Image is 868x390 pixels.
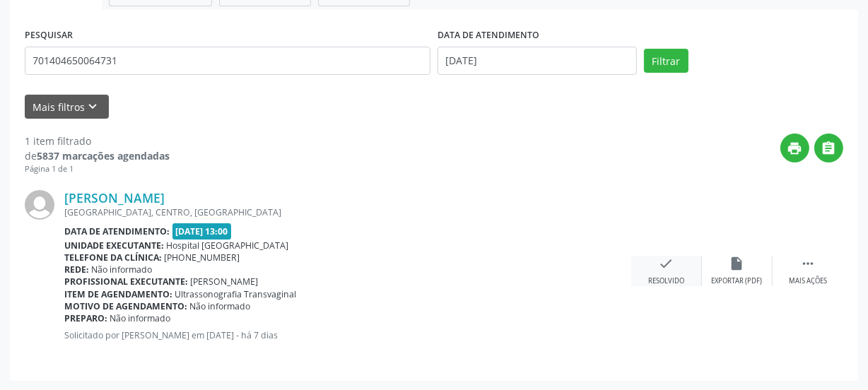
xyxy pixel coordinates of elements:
[25,190,54,220] img: img
[37,149,170,162] strong: 5837 marcações agendadas
[729,256,745,271] i: insert_drive_file
[175,288,297,300] span: Ultrassonografia Transvaginal
[712,276,763,286] div: Exportar (PDF)
[92,264,153,276] span: Não informado
[64,312,107,324] b: Preparo:
[64,329,631,341] p: Solicitado por [PERSON_NAME] em [DATE] - há 7 dias
[64,225,170,237] b: Data de atendimento:
[86,99,101,114] i: keyboard_arrow_down
[110,312,171,324] span: Não informado
[25,47,430,75] input: Nome, CNS
[64,240,164,252] b: Unidade executante:
[438,47,637,75] input: Selecione um intervalo
[25,25,73,47] label: PESQUISAR
[644,49,688,73] button: Filtrar
[167,240,289,252] span: Hospital [GEOGRAPHIC_DATA]
[789,276,827,286] div: Mais ações
[780,134,809,162] button: print
[64,276,188,288] b: Profissional executante:
[64,264,89,276] b: Rede:
[64,300,187,312] b: Motivo de agendamento:
[25,148,170,163] div: de
[64,288,172,300] b: Item de agendamento:
[648,276,684,286] div: Resolvido
[172,223,232,240] span: [DATE] 13:00
[438,25,539,47] label: DATA DE ATENDIMENTO
[25,134,170,148] div: 1 item filtrado
[191,276,259,288] span: [PERSON_NAME]
[821,141,837,156] i: 
[25,95,109,119] button: Mais filtroskeyboard_arrow_down
[64,252,162,264] b: Telefone da clínica:
[659,256,674,271] i: check
[800,256,816,271] i: 
[787,141,803,156] i: print
[814,134,843,162] button: 
[64,190,165,206] a: [PERSON_NAME]
[64,206,631,218] div: [GEOGRAPHIC_DATA], CENTRO, [GEOGRAPHIC_DATA]
[165,252,240,264] span: [PHONE_NUMBER]
[25,163,170,175] div: Página 1 de 1
[190,300,251,312] span: Não informado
